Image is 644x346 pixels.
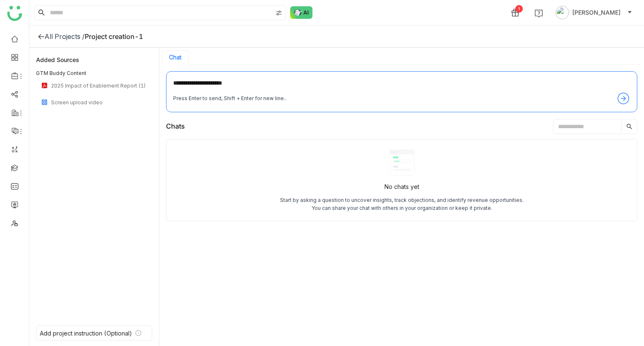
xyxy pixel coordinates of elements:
[169,54,182,61] button: Chat
[280,196,524,212] div: Start by asking a question to uncover insights, track objections, and identify revenue opportunit...
[173,95,286,103] div: Press Enter to send, Shift + Enter for new line..
[556,6,569,19] img: avatar
[51,83,147,89] div: 2025 Impact of Enablement Report (1)
[572,8,621,17] span: [PERSON_NAME]
[515,5,523,13] div: 1
[40,330,132,337] div: Add project instruction (Optional)
[85,32,143,41] div: Project creation-1
[44,32,85,41] div: All Projects /
[7,6,22,21] img: logo
[290,6,313,19] img: ask-buddy-normal.svg
[36,54,152,65] div: Added Sources
[41,99,48,106] img: mp4.svg
[166,121,185,132] div: Chats
[275,10,282,16] img: search-type.svg
[51,99,147,106] div: Screen upload video
[384,182,419,191] div: No chats yet
[36,70,152,77] div: GTM Buddy Content
[554,6,634,19] button: [PERSON_NAME]
[41,82,48,89] img: pdf.svg
[535,9,543,18] img: help.svg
